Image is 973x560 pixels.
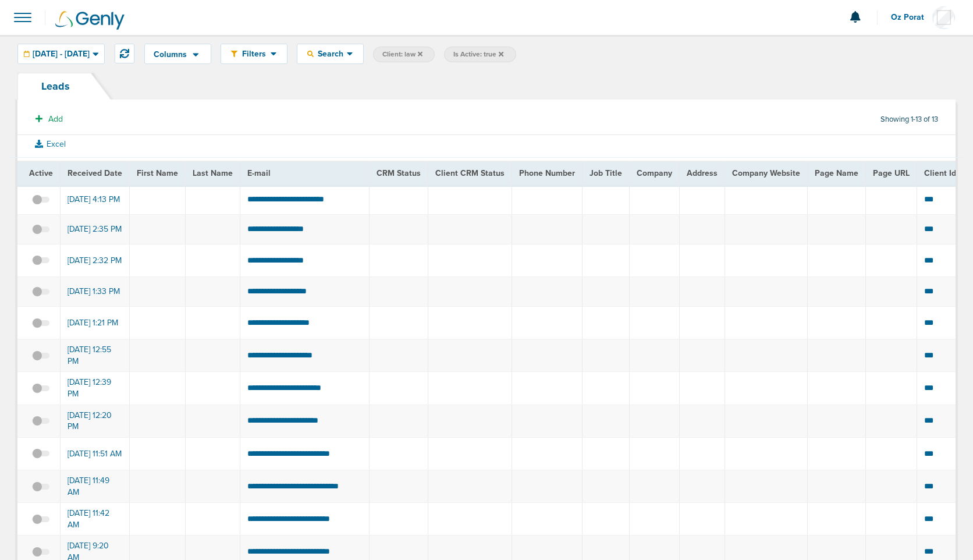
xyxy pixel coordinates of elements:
span: Active [29,168,53,178]
span: Page URL [873,168,910,178]
span: First Name [137,168,178,178]
span: Client Id [924,168,956,178]
span: Search [314,49,347,59]
span: Received Date [68,168,122,178]
th: Page Name [807,161,865,185]
span: Is Active: true [453,49,503,59]
th: Company [629,161,679,185]
td: [DATE] 12:39 PM [61,372,130,405]
span: Filters [237,49,271,59]
td: [DATE] 4:13 PM [61,185,130,215]
span: Oz Porat [891,13,932,22]
button: Excel [26,137,74,151]
td: [DATE] 11:51 AM [61,437,130,470]
span: [DATE] - [DATE] [33,50,90,58]
span: Client: law [382,49,422,59]
span: Showing 1-13 of 13 [880,115,938,125]
img: Genly [55,11,125,30]
span: Last Name [193,168,233,178]
td: [DATE] 11:42 AM [61,503,130,536]
span: Add [48,114,63,124]
td: [DATE] 12:20 PM [61,405,130,437]
td: [DATE] 2:35 PM [61,214,130,244]
th: Client CRM Status [428,161,512,185]
th: Company Website [725,161,807,185]
span: Phone Number [519,168,575,178]
span: Columns [154,51,187,59]
span: E-mail [247,168,271,178]
th: Job Title [582,161,629,185]
td: [DATE] 2:32 PM [61,244,130,277]
td: [DATE] 11:49 AM [61,470,130,502]
td: [DATE] 1:21 PM [61,306,130,339]
td: [DATE] 12:55 PM [61,339,130,372]
td: [DATE] 1:33 PM [61,277,130,306]
button: Add [29,111,69,127]
span: CRM Status [377,168,421,178]
a: Leads [17,73,94,100]
th: Address [679,161,725,185]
